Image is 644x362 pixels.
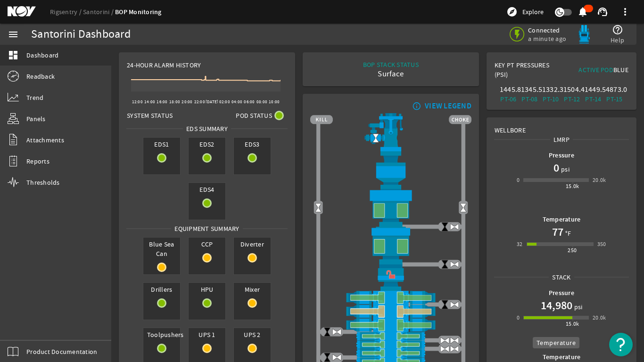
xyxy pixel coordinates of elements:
img: ValveOpen.png [450,344,460,354]
div: BOP STACK STATUS [363,60,419,69]
h1: 0 [553,160,559,175]
div: 32 [517,239,523,249]
span: Help [611,35,624,45]
div: Wellbore [487,118,636,135]
div: 15.0k [566,181,579,191]
div: 350 [597,239,606,249]
text: 02:00 [219,99,230,105]
text: 20:00 [182,99,192,105]
b: Pressure [549,288,574,297]
text: 08:00 [256,99,267,105]
img: PipeRamOpen.png [310,349,471,357]
img: Bluepod.svg [575,25,594,44]
span: EDS1 [143,138,180,151]
img: PipeRamOpen.png [310,340,471,349]
text: 04:00 [231,99,242,105]
span: psi [559,165,570,174]
img: ValveOpen.png [450,336,460,346]
div: Santorini Dashboard [31,30,131,39]
img: ShearRamOpen.png [310,318,471,332]
div: 250 [568,246,577,255]
div: PT-12 [563,94,581,104]
span: EDS2 [189,138,225,151]
div: Key PT Pressures (PSI) [495,60,561,83]
text: 18:00 [169,99,180,105]
mat-icon: explore [506,6,518,17]
img: ShearRamOpen.png [310,291,471,304]
div: Surface [363,69,419,79]
span: CCP [189,238,225,251]
img: ShearRamOpenBlock.png [310,304,471,318]
button: Explore [503,4,547,19]
span: EDS3 [234,138,271,151]
img: ValveOpen.png [450,300,460,310]
a: Santorini [83,8,115,16]
button: Open Resource Center [609,333,633,356]
span: UPS 2 [234,328,271,341]
span: a minute ago [528,34,568,43]
span: Active Pod [578,66,613,74]
text: 22:00 [194,99,205,105]
span: Toolpushers [143,328,180,341]
text: 06:00 [244,99,255,105]
text: 16:00 [157,99,167,105]
mat-icon: notifications [577,6,588,17]
span: 24-Hour Alarm History [127,60,201,70]
span: Reports [26,156,50,166]
img: ValveOpen.png [440,336,450,346]
span: LMRP [550,135,573,144]
mat-icon: support_agent [597,6,608,17]
div: 1445.8 [500,85,517,94]
div: 0 [517,175,520,185]
img: ValveClose.png [322,327,332,337]
img: FlexJoint.png [310,151,471,189]
img: PipeRamOpen.png [310,332,471,340]
mat-icon: dashboard [8,49,19,61]
text: 14:00 [144,99,155,105]
span: System Status [127,111,173,120]
span: Explore [522,7,544,16]
span: Product Documentation [26,347,97,356]
text: 12:00 [132,99,143,105]
div: 1345.5 [521,85,538,94]
text: [DATE] [206,99,219,105]
a: Rigsentry [50,8,83,16]
div: PT-10 [542,94,560,104]
span: UPS 1 [189,328,225,341]
span: Connected [528,26,568,34]
span: Thresholds [26,178,60,187]
span: Pod Status [236,111,272,120]
img: ValveClose.png [440,300,450,310]
div: 1504.4 [563,85,581,94]
div: PT-15 [606,94,623,104]
mat-icon: menu [8,29,19,40]
img: ValveOpen.png [332,327,342,337]
div: 1449.5 [585,85,602,94]
a: BOP Monitoring [115,8,162,16]
text: 10:00 [269,99,280,105]
span: HPU [189,283,225,296]
div: 20.0k [593,175,606,185]
span: Panels [26,114,46,123]
mat-icon: info_outline [410,102,421,110]
img: ValveOpen.png [440,344,450,354]
mat-icon: help_outline [612,24,623,35]
img: RiserConnectorUnlock.png [310,264,471,291]
div: PT-06 [500,94,517,104]
div: PT-14 [585,94,602,104]
div: VIEW LEGEND [425,101,471,111]
span: Mixer [234,283,271,296]
span: EDS4 [189,183,225,196]
span: Readback [26,72,55,81]
b: Pressure [549,151,574,160]
div: 0 [517,313,520,322]
span: Stack [549,272,574,282]
span: Dashboard [26,50,58,60]
b: Temperature [543,353,581,362]
img: ValveOpen.png [450,222,460,232]
b: Temperature [543,215,581,224]
span: Attachments [26,135,64,145]
img: Valve2Open.png [314,203,323,213]
span: Blue [613,66,628,74]
img: RiserAdapter.png [310,113,471,151]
